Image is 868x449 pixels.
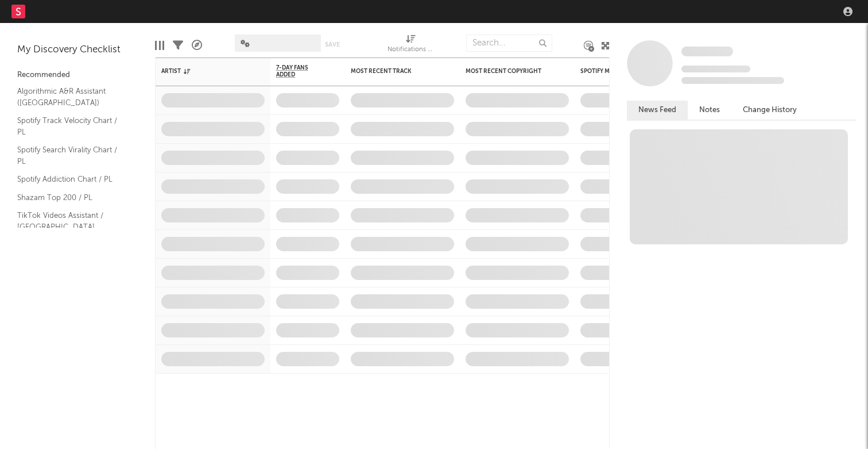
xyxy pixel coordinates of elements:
span: 7-Day Fans Added [276,64,322,78]
div: Most Recent Copyright [466,68,552,75]
span: 0 fans last week [681,77,784,84]
button: Change History [731,101,808,120]
div: Edit Columns [155,29,164,62]
div: A&R Pipeline [192,29,202,62]
div: Recommended [17,68,138,82]
button: Save [325,41,340,48]
input: Search... [466,34,552,52]
a: Spotify Track Velocity Chart / PL [17,114,126,138]
span: Some Artist [681,47,733,56]
div: Most Recent Track [351,68,437,75]
div: Filters [173,29,183,62]
div: Artist [161,68,247,75]
span: Tracking Since: [DATE] [681,66,750,72]
a: Algorithmic A&R Assistant ([GEOGRAPHIC_DATA]) [17,85,126,109]
button: News Feed [627,101,688,120]
a: Some Artist [681,46,733,57]
a: Spotify Addiction Chart / PL [17,173,126,186]
div: Notifications (Artist) [387,43,433,57]
a: Shazam Top 200 / PL [17,191,126,204]
a: TikTok Videos Assistant / [GEOGRAPHIC_DATA] [17,209,126,233]
a: Spotify Search Virality Chart / PL [17,144,126,167]
div: Notifications (Artist) [387,29,433,62]
button: Notes [688,101,731,120]
div: My Discovery Checklist [17,43,138,57]
div: Spotify Monthly Listeners [580,68,666,75]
